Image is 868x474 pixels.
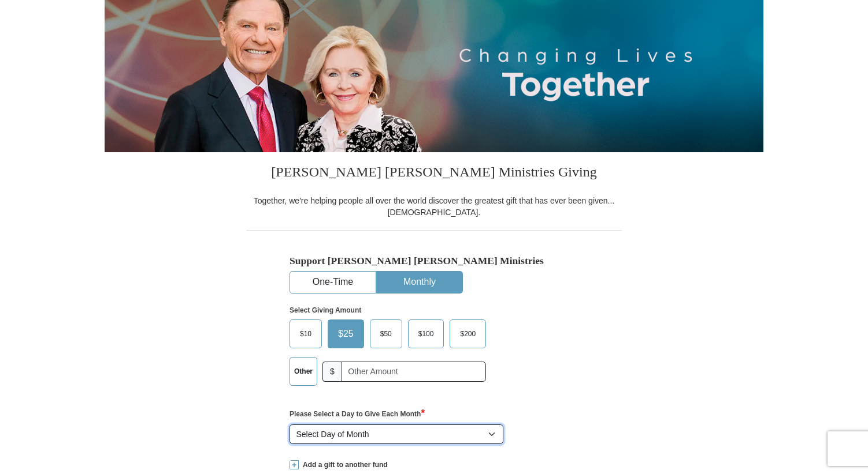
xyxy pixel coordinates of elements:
[290,255,578,267] h5: Support [PERSON_NAME] [PERSON_NAME] Ministries
[374,325,398,343] span: $50
[246,195,622,218] div: Together, we're helping people all over the world discover the greatest gift that has ever been g...
[294,325,317,343] span: $10
[290,272,376,293] button: One-Time
[322,362,342,382] span: $
[246,152,622,195] h3: [PERSON_NAME] [PERSON_NAME] Ministries Giving
[290,358,317,385] label: Other
[454,325,481,343] span: $200
[377,272,462,293] button: Monthly
[290,306,361,314] strong: Select Giving Amount
[290,410,425,418] strong: Please Select a Day to Give Each Month
[299,460,388,470] span: Add a gift to another fund
[413,325,440,343] span: $100
[332,325,359,343] span: $25
[342,362,486,382] input: Other Amount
